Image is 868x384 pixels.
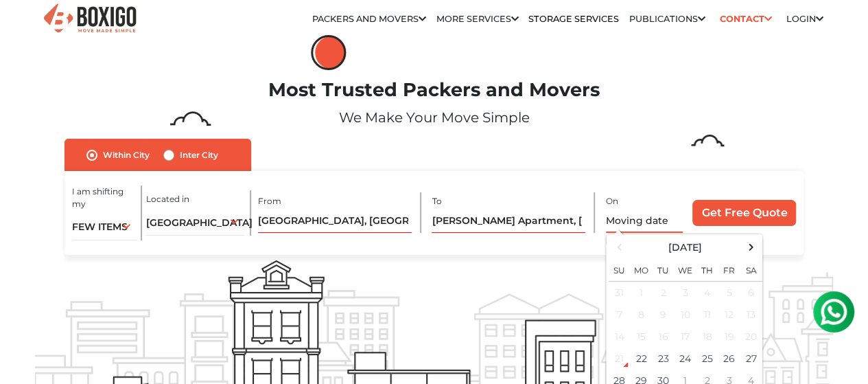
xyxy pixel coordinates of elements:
[146,216,253,229] span: [GEOGRAPHIC_DATA]
[146,193,189,205] label: Located in
[609,257,631,282] th: Su
[631,237,740,257] th: Select Month
[258,209,411,233] input: Select Building or Nearest Landmark
[715,8,776,30] a: Contact
[622,232,666,247] label: Is flexible?
[696,257,718,282] th: Th
[528,14,619,24] a: Storage Services
[180,147,218,163] label: Inter City
[610,238,629,256] span: Previous Month
[35,107,834,128] p: We Make Your Move Simple
[692,200,796,226] input: Get Free Quote
[631,257,653,282] th: Mo
[312,14,426,24] a: Packers and Movers
[72,185,137,210] label: I am shifting my
[432,195,441,207] label: To
[740,257,762,282] th: Sa
[14,14,41,41] img: whatsapp-icon.svg
[786,14,823,24] a: Login
[606,209,683,233] input: Moving date
[103,147,150,163] label: Within City
[675,257,696,282] th: We
[432,209,585,233] input: Select Building or Nearest Landmark
[629,14,705,24] a: Publications
[72,221,128,233] span: FEW ITEMS
[609,348,630,369] div: 21
[35,79,834,102] h1: Most Trusted Packers and Movers
[258,195,281,207] label: From
[718,257,740,282] th: Fr
[42,2,138,36] img: Boxigo
[606,195,618,207] label: On
[436,14,519,24] a: More services
[742,238,760,256] span: Next Month
[653,257,675,282] th: Tu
